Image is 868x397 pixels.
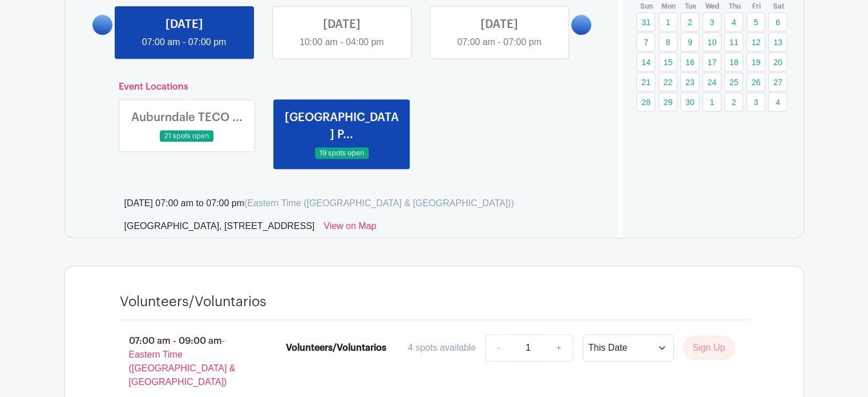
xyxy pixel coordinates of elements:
[408,341,476,355] div: 4 spots available
[746,93,765,111] a: 3
[724,13,743,31] a: 4
[124,219,315,238] div: [GEOGRAPHIC_DATA], [STREET_ADDRESS]
[659,73,677,91] a: 22
[746,73,765,91] a: 26
[659,13,677,31] a: 1
[703,33,721,51] a: 10
[636,1,658,12] th: Sun
[636,93,655,111] a: 28
[102,330,268,394] p: 07:00 am - 09:00 am
[724,73,743,91] a: 25
[768,33,787,51] a: 13
[680,53,699,71] a: 16
[659,33,677,51] a: 8
[124,197,514,210] div: [DATE] 07:00 am to 07:00 pm
[768,1,790,12] th: Sat
[324,219,376,238] a: View on Map
[636,13,655,31] a: 31
[485,334,511,362] a: -
[658,1,680,12] th: Mon
[724,53,743,71] a: 18
[724,1,746,12] th: Thu
[129,336,236,387] span: - Eastern Time ([GEOGRAPHIC_DATA] & [GEOGRAPHIC_DATA])
[659,53,677,71] a: 15
[746,13,765,31] a: 5
[680,13,699,31] a: 2
[703,13,721,31] a: 3
[703,73,721,91] a: 24
[683,336,735,360] button: Sign Up
[703,93,721,111] a: 1
[768,53,787,71] a: 20
[680,73,699,91] a: 23
[724,33,743,51] a: 11
[244,198,514,208] span: (Eastern Time ([GEOGRAPHIC_DATA] & [GEOGRAPHIC_DATA]))
[768,93,787,111] a: 4
[768,13,787,31] a: 6
[703,53,721,71] a: 17
[680,33,699,51] a: 9
[659,93,677,111] a: 29
[120,294,267,310] h4: Volunteers/Voluntarios
[110,82,575,93] h6: Event Locations
[680,1,702,12] th: Tue
[680,93,699,111] a: 30
[636,33,655,51] a: 7
[746,1,768,12] th: Fri
[724,93,743,111] a: 2
[286,341,386,355] div: Volunteers/Voluntarios
[544,334,573,362] a: +
[746,33,765,51] a: 12
[702,1,724,12] th: Wed
[768,73,787,91] a: 27
[636,73,655,91] a: 21
[636,53,655,71] a: 14
[746,53,765,71] a: 19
